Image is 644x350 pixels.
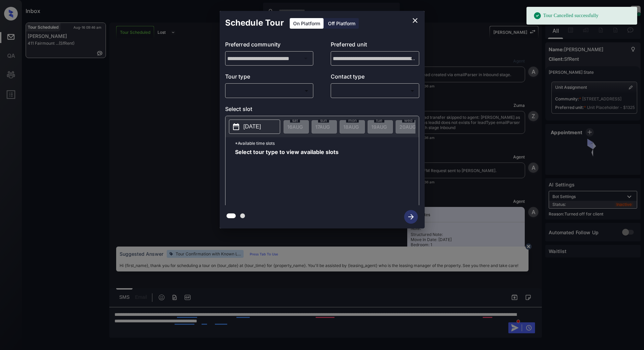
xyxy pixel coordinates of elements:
[229,120,280,134] button: [DATE]
[533,9,599,23] div: Tour Cancelled successfully
[325,18,359,29] div: Off Platform
[244,123,261,131] p: [DATE]
[290,18,324,29] div: On Platform
[235,137,419,149] p: *Available time slots
[235,149,339,204] span: Select tour type to view available slots
[225,72,314,83] p: Tour type
[331,72,419,83] p: Contact type
[331,40,419,51] p: Preferred unit
[220,11,289,35] h2: Schedule Tour
[225,40,314,51] p: Preferred community
[225,105,419,116] p: Select slot
[408,14,422,27] button: close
